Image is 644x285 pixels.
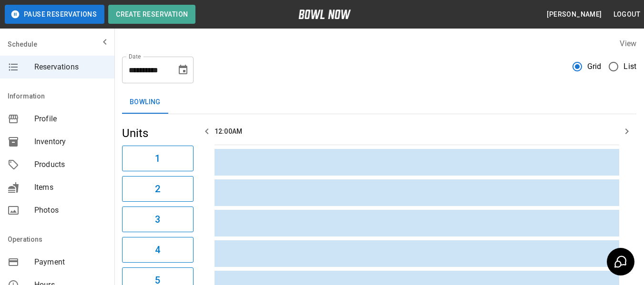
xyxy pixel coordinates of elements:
button: 2 [122,176,194,202]
button: Choose date, selected date is Sep 8, 2025 [174,60,193,79]
th: 12:00AM [215,118,619,145]
button: 1 [122,146,194,171]
button: 3 [122,206,194,232]
span: Profile [34,113,107,125]
h6: 2 [155,181,160,197]
button: Pause Reservations [5,5,104,24]
button: Logout [610,6,644,23]
button: 4 [122,237,194,263]
span: List [624,61,636,72]
h5: Units [122,126,194,141]
img: logo [298,10,351,19]
button: Bowling [122,91,168,114]
span: Reservations [34,61,107,73]
span: Grid [587,61,602,72]
div: inventory tabs [122,91,636,114]
span: Products [34,159,107,170]
h6: 1 [155,151,160,166]
button: Create Reservation [108,5,195,24]
span: Photos [34,205,107,216]
span: Inventory [34,136,107,147]
h6: 3 [155,212,160,227]
span: Payment [34,256,107,268]
span: Items [34,182,107,193]
button: [PERSON_NAME] [543,6,605,23]
label: View [620,39,636,48]
h6: 4 [155,242,160,257]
